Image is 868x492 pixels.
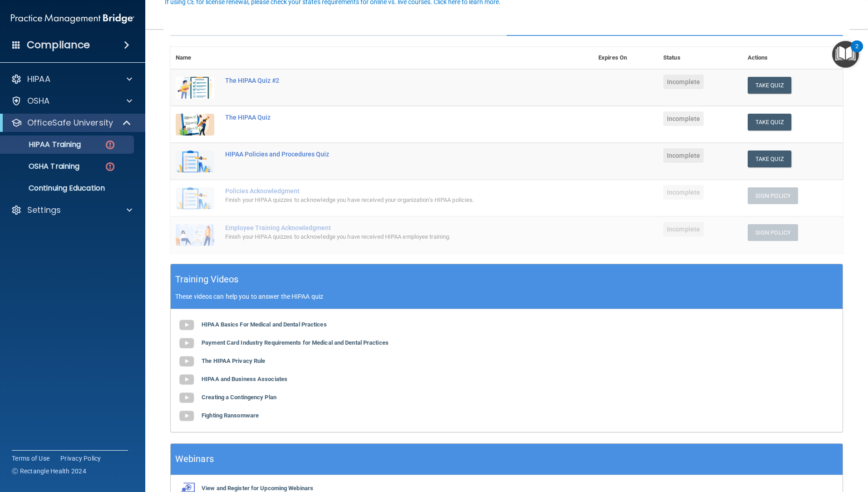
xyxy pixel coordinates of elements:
[175,293,838,300] p: These videos can help you to answer the HIPAA quiz
[104,161,116,172] img: danger-circle.6113f641.png
[225,151,547,158] div: HIPAA Policies and Procedures Quiz
[12,454,49,463] a: Terms of Use
[11,205,132,216] a: Settings
[663,185,704,200] span: Incomplete
[748,114,791,131] button: Take Quiz
[202,321,327,328] b: HIPAA Basics For Medical and Dental Practices
[12,467,86,476] span: Ⓒ Rectangle Health 2024
[748,187,798,204] button: Sign Policy
[202,394,276,401] b: Creating a Contingency Plan
[178,389,196,407] img: gray_youtube_icon.38fcd6cc.png
[27,39,90,51] h4: Compliance
[225,114,547,121] div: The HIPAA Quiz
[593,47,658,69] th: Expires On
[202,339,389,346] b: Payment Card Industry Requirements for Medical and Dental Practices
[742,47,843,69] th: Actions
[6,162,79,171] p: OSHA Training
[225,77,547,84] div: The HIPAA Quiz #2
[748,224,798,241] button: Sign Policy
[748,77,791,94] button: Take Quiz
[6,184,130,193] p: Continuing Education
[663,148,704,163] span: Incomplete
[202,357,265,364] b: The HIPAA Privacy Rule
[855,46,858,58] div: 2
[27,95,50,106] p: OSHA
[202,485,313,492] b: View and Register for Upcoming Webinars
[104,139,116,151] img: danger-circle.6113f641.png
[178,407,196,425] img: gray_youtube_icon.38fcd6cc.png
[60,454,101,463] a: Privacy Policy
[178,371,196,389] img: gray_youtube_icon.38fcd6cc.png
[27,205,61,216] p: Settings
[178,334,196,352] img: gray_youtube_icon.38fcd6cc.png
[11,10,134,28] img: PMB logo
[178,316,196,334] img: gray_youtube_icon.38fcd6cc.png
[225,195,547,206] div: Finish your HIPAA quizzes to acknowledge you have received your organization’s HIPAA policies.
[225,224,547,231] div: Employee Training Acknowledgment
[663,75,704,89] span: Incomplete
[175,271,239,287] h5: Training Videos
[11,117,132,128] a: OfficeSafe University
[202,376,287,382] b: HIPAA and Business Associates
[658,47,742,69] th: Status
[6,140,81,149] p: HIPAA Training
[663,222,704,236] span: Incomplete
[175,451,214,467] h5: Webinars
[748,151,791,167] button: Take Quiz
[27,74,50,85] p: HIPAA
[27,117,113,128] p: OfficeSafe University
[225,231,547,242] div: Finish your HIPAA quizzes to acknowledge you have received HIPAA employee training.
[832,41,859,68] button: Open Resource Center, 2 new notifications
[202,412,259,419] b: Fighting Ransomware
[170,47,220,69] th: Name
[11,95,132,106] a: OSHA
[11,74,132,85] a: HIPAA
[178,352,196,371] img: gray_youtube_icon.38fcd6cc.png
[663,111,704,126] span: Incomplete
[225,187,547,195] div: Policies Acknowledgment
